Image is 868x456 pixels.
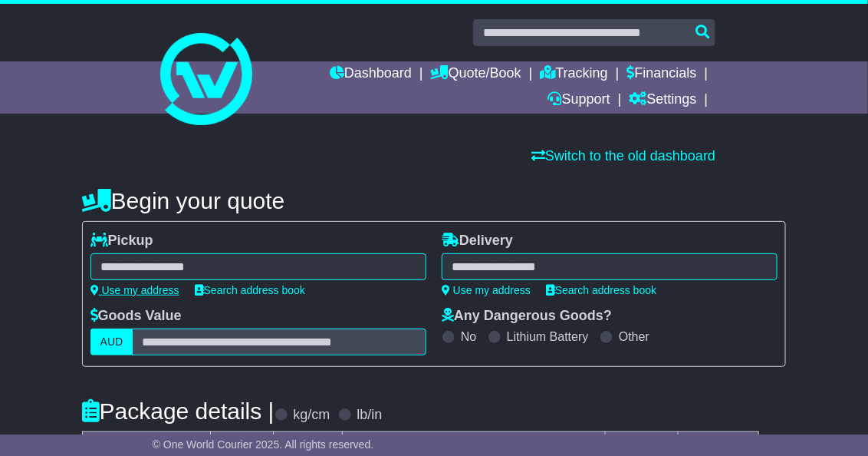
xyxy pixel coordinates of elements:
a: Use my address [90,284,179,296]
h4: Package details | [82,398,275,424]
a: Switch to the old dashboard [531,148,715,164]
label: Any Dangerous Goods? [442,308,612,325]
span: © One World Courier 2025. All rights reserved. [153,438,374,451]
label: No [461,329,476,344]
a: Tracking [541,61,608,88]
label: lb/in [357,407,383,424]
h4: Begin your quote [82,188,787,213]
a: Dashboard [330,61,412,88]
a: Support [548,88,610,114]
label: Other [619,329,649,344]
a: Search address book [195,284,305,296]
a: Settings [630,88,697,114]
label: Goods Value [90,308,182,325]
a: Financials [627,61,697,88]
label: AUD [90,329,133,355]
a: Search address book [546,284,656,296]
label: Lithium Battery [507,329,589,344]
a: Use my address [442,284,531,296]
a: Quote/Book [431,61,521,88]
label: Pickup [90,233,153,249]
label: kg/cm [294,407,330,424]
label: Delivery [442,233,513,249]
